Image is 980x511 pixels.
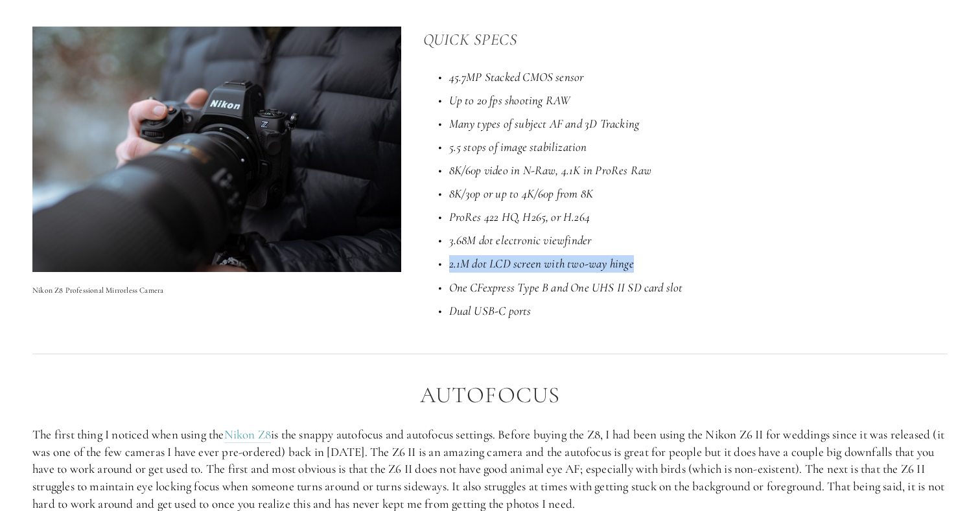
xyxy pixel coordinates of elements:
em: One CFexpress Type B and One UHS II SD card slot [449,280,683,295]
h2: Autofocus [32,383,948,408]
em: Up to 20 fps shooting RAW [449,93,571,108]
em: 45.7MP Stacked CMOS sensor [449,69,584,84]
em: ProRes 422 HQ, H265, or H.264 [449,209,590,224]
em: 2.1M dot LCD screen with two-way hinge [449,256,634,271]
p: Nikon Z8 Professional Mirrorless Camera [32,284,401,297]
em: 3.68M dot electronic viewfinder [449,233,592,247]
em: Dual USB-C ports [449,303,531,318]
a: Nikon Z8 [224,427,272,443]
em: 8K/60p video in N-Raw, 4.1K in ProRes Raw [449,163,652,177]
em: Quick Specs [423,30,518,49]
em: 5.5 stops of image stabilization [449,139,587,154]
em: 8K/30p or up to 4K/60p from 8K [449,186,594,201]
em: Many types of subject AF and 3D Tracking [449,116,640,131]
